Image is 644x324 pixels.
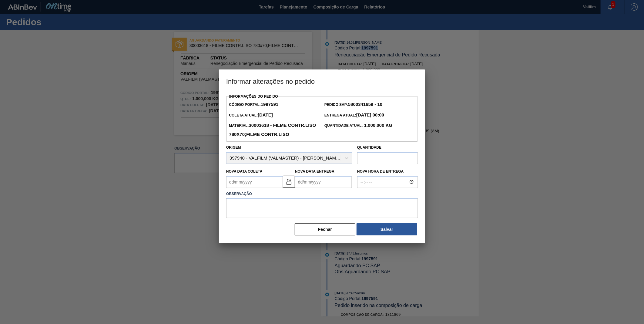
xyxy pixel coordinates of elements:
[229,123,316,137] span: Material:
[357,223,417,235] button: Salvar
[295,169,334,174] label: Nova Data Entrega
[226,169,263,174] label: Nova Data Coleta
[229,113,273,117] span: Coleta Atual:
[324,113,384,117] span: Entrega Atual:
[219,69,425,93] h3: Informar alterações no pedido
[226,190,418,198] label: Observação
[283,176,295,188] button: unlocked
[348,102,382,107] strong: 5800341659 - 10
[295,176,352,188] input: dd/mm/yyyy
[324,103,382,107] span: Pedido SAP:
[357,145,381,150] label: Quantidade
[285,178,293,185] img: unlocked
[229,123,316,137] strong: 30003618 - FILME CONTR.LISO 780x70;FILME CONTR.LISO
[229,94,278,99] label: Informações do Pedido
[258,112,273,117] strong: [DATE]
[356,112,384,117] strong: [DATE] 00:00
[357,167,418,176] label: Nova Hora de Entrega
[295,223,355,235] button: Fechar
[229,103,278,107] span: Código Portal:
[261,102,278,107] strong: 1997591
[363,123,393,128] strong: 1.000,000 KG
[226,145,241,150] label: Origem
[226,176,283,188] input: dd/mm/yyyy
[324,123,392,128] span: Quantidade Atual:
